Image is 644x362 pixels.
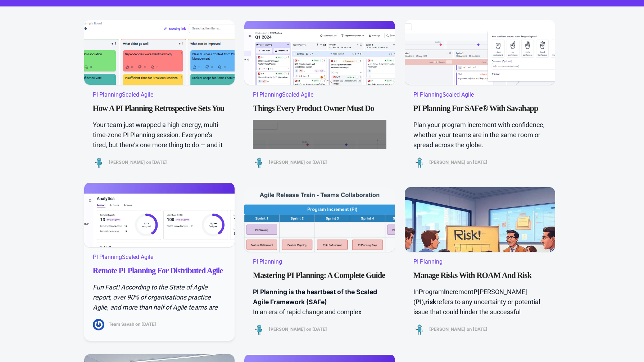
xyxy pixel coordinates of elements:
p: Your team just wrapped a high-energy, multi-time-zone PI Planning session. Everyone’s tired, but ... [93,120,226,160]
div: [PERSON_NAME] on [DATE] [264,323,331,335]
div: PI Planning [253,257,386,265]
img: logo_orange.svg [12,11,17,17]
a: Mastering PI Planning: A Complete Guide for Agile Release Trains, Product Owners, RTEs, and Progr... [253,268,386,280]
a: PI Planning for SAFe® with Savahapp [413,101,538,113]
h2: PI Planning is the heartbeat of the Scaled Agile Framework (SAFe) [253,287,386,307]
div: PI PlanningScaled Agile [253,90,386,98]
strong: I [444,288,446,296]
div: PI Planning [413,257,547,265]
p: In rogram ncrement [PERSON_NAME] ( ), refers to any uncertainty or potential issue that could hin... [413,287,547,337]
p: In an era of rapid change and complex systems, scaling Agile practices across large organizations... [253,307,386,337]
p: Plan your program increment with confidence, whether your teams are in the same room or spread ac... [413,120,547,150]
a: Manage Risks with ROAM and Risk Matrix in PI Planning [413,268,547,280]
p: … [93,282,226,322]
a: Things Every Product Owner Must Do Before and During PI Planning (The Ultimate Playbook) [253,101,386,113]
strong: P [473,288,478,296]
div: Team Savah on [DATE] [104,319,160,330]
em: Fun Fact! According to the State of Agile report, over 90% of organisations practice Agile, and m... [93,283,218,321]
div: v 4.0.25 [20,11,35,17]
strong: PI [416,298,422,306]
div: Domain: [DOMAIN_NAME] [19,19,79,24]
div: [PERSON_NAME] on [DATE] [264,156,331,168]
a: How a PI Planning Retrospective Sets You Up for the Next Big Win [93,101,226,113]
strong: P [419,288,423,296]
div: [PERSON_NAME] on [DATE] [104,156,171,168]
img: website_grey.svg [12,19,17,24]
div: Keywords by Traffic [80,42,121,47]
div: Domain Overview [27,42,64,47]
strong: risk [425,298,436,306]
div: PI PlanningScaled Agile [413,90,547,98]
div: [PERSON_NAME] on [DATE] [425,323,492,335]
a: Remote PI Planning for distributed agile teams [93,263,226,276]
img: tab_keywords_by_traffic_grey.svg [72,42,77,47]
div: PI PlanningScaled Agile [93,90,226,98]
img: tab_domain_overview_orange.svg [19,42,25,47]
div: PI PlanningScaled Agile [93,253,226,261]
div: [PERSON_NAME] on [DATE] [425,156,492,168]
